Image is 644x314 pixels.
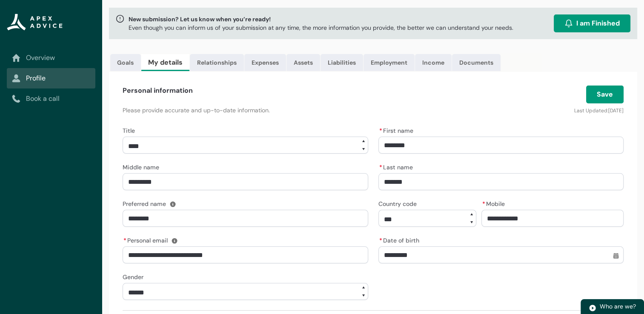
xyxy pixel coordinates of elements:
[576,18,620,29] span: I am Finished
[244,54,286,71] a: Expenses
[7,48,95,109] nav: Sub page
[12,73,90,83] a: Profile
[378,161,416,171] label: Last name
[123,198,169,208] label: Preferred name
[364,54,415,71] a: Employment
[378,234,423,245] label: Date of birth
[378,200,417,208] span: Country code
[123,273,143,281] span: Gender
[600,303,636,310] span: Who are we?
[608,107,624,114] lightning-formatted-date-time: [DATE]
[190,54,244,71] a: Relationships
[378,125,417,135] label: First name
[123,161,163,171] label: Middle name
[123,106,453,114] p: Please provide accurate and up-to-date information.
[123,86,193,96] h4: Personal information
[564,19,573,28] img: alarm.svg
[482,200,485,208] abbr: required
[481,198,508,208] label: Mobile
[586,86,624,103] button: Save
[123,234,171,245] label: Personal email
[574,107,608,114] lightning-formatted-text: Last Updated:
[141,54,189,71] a: My details
[110,54,141,71] a: Goals
[554,14,630,32] button: I am Finished
[452,54,501,71] a: Documents
[12,53,90,63] a: Overview
[12,94,90,104] a: Book a call
[415,54,452,71] a: Income
[589,304,596,312] img: play.svg
[129,23,513,32] p: Even though you can inform us of your submission at any time, the more information you provide, t...
[123,237,126,244] abbr: required
[123,127,135,134] span: Title
[379,127,382,134] abbr: required
[379,237,382,244] abbr: required
[129,15,513,23] span: New submission? Let us know when you’re ready!
[286,54,320,71] a: Assets
[321,54,363,71] a: Liabilities
[379,163,382,171] abbr: required
[7,14,63,31] img: Apex Advice Group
